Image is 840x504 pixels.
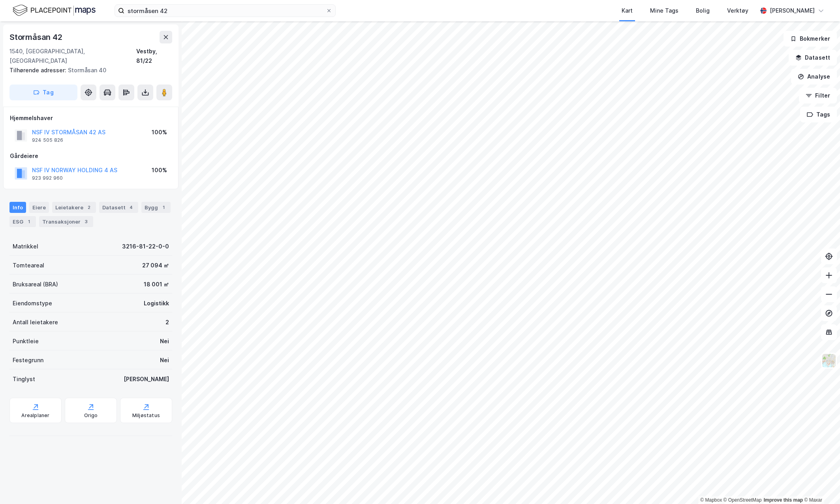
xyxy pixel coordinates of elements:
[650,6,678,15] div: Mine Tags
[52,202,96,213] div: Leietakere
[791,69,837,85] button: Analyse
[789,50,837,66] button: Datasett
[13,261,44,270] div: Tomteareal
[13,299,52,308] div: Eiendomstype
[32,137,63,143] div: 924 505 826
[39,216,93,227] div: Transaksjoner
[152,128,167,137] div: 100%
[122,242,169,251] div: 3216-81-22-0-0
[82,218,90,226] div: 3
[821,353,836,368] img: Z
[84,412,98,419] div: Origo
[152,165,167,175] div: 100%
[165,318,169,327] div: 2
[800,107,837,122] button: Tags
[127,203,135,211] div: 4
[799,88,837,103] button: Filter
[160,337,169,346] div: Nei
[13,318,58,327] div: Antall leietakere
[142,261,169,270] div: 27 094 ㎡
[160,355,169,365] div: Nei
[124,5,326,17] input: Søk på adresse, matrikkel, gårdeiere, leietakere eller personer
[13,242,38,251] div: Matrikkel
[13,355,43,365] div: Festegrunn
[723,497,762,503] a: OpenStreetMap
[9,31,64,43] div: Stormåsan 42
[160,203,167,211] div: 1
[622,6,633,15] div: Kart
[9,85,77,100] button: Tag
[32,175,63,181] div: 923 992 960
[801,466,840,504] iframe: Chat Widget
[99,202,138,213] div: Datasett
[85,203,93,211] div: 2
[13,4,96,17] img: logo.f888ab2527a4732fd821a326f86c7f29.svg
[700,497,722,503] a: Mapbox
[141,202,171,213] div: Bygg
[144,299,169,308] div: Logistikk
[132,412,160,419] div: Miljøstatus
[144,280,169,289] div: 18 001 ㎡
[13,374,35,384] div: Tinglyst
[9,216,36,227] div: ESG
[9,66,166,75] div: Stormåsan 40
[13,337,39,346] div: Punktleie
[13,280,58,289] div: Bruksareal (BRA)
[29,202,49,213] div: Eiere
[770,6,815,15] div: [PERSON_NAME]
[124,374,169,384] div: [PERSON_NAME]
[696,6,710,15] div: Bolig
[21,412,49,419] div: Arealplaner
[136,47,172,66] div: Vestby, 81/22
[727,6,748,15] div: Verktøy
[9,202,26,213] div: Info
[10,151,172,161] div: Gårdeiere
[10,113,172,123] div: Hjemmelshaver
[25,218,33,226] div: 1
[784,31,837,47] button: Bokmerker
[9,47,136,66] div: 1540, [GEOGRAPHIC_DATA], [GEOGRAPHIC_DATA]
[9,67,68,73] span: Tilhørende adresser:
[764,497,803,503] a: Improve this map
